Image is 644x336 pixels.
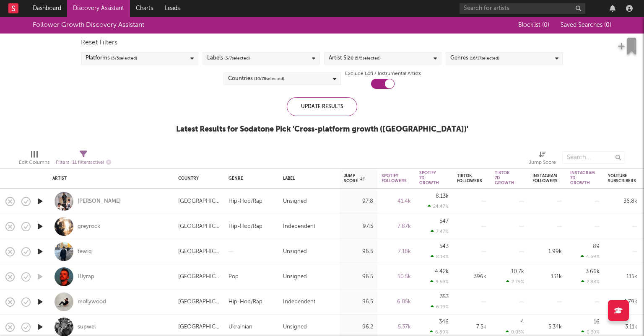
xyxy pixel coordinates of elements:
[450,53,499,63] div: Genres
[581,279,600,284] div: 2.88 %
[431,254,449,259] div: 8.18 %
[111,53,137,63] span: ( 5 / 5 selected)
[86,53,137,63] div: Platforms
[542,22,549,28] span: ( 0 )
[178,297,220,307] div: [GEOGRAPHIC_DATA]
[608,173,636,184] div: YouTube Subscribers
[344,297,373,307] div: 96.5
[78,273,94,281] a: Шугар
[329,53,381,63] div: Artist Size
[81,38,563,48] div: Reset Filters
[178,272,220,282] div: [GEOGRAPHIC_DATA]
[511,269,524,274] div: 10.7k
[506,279,524,284] div: 2.79 %
[506,329,524,335] div: 0.05 %
[521,319,524,325] div: 4
[176,124,468,134] div: Latest Results for Sodatone Pick ' Cross-platform growth ([GEOGRAPHIC_DATA]) '
[287,97,357,116] div: Update Results
[355,53,381,63] span: ( 5 / 5 selected)
[78,198,121,205] a: [PERSON_NAME]
[229,272,239,282] div: Pop
[283,297,315,307] div: Independent
[344,272,373,282] div: 96.5
[581,329,600,335] div: 0.30 %
[344,222,373,232] div: 97.5
[558,22,611,28] button: Saved Searches (0)
[529,147,556,171] div: Jump Score
[283,222,315,232] div: Independent
[532,247,562,257] div: 1.99k
[254,74,284,84] span: ( 10 / 78 selected)
[430,279,449,284] div: 9.59 %
[178,196,220,207] div: [GEOGRAPHIC_DATA]
[431,229,449,234] div: 7.47 %
[178,322,220,332] div: [GEOGRAPHIC_DATA]
[440,294,449,300] div: 353
[229,297,262,307] div: Hip-Hop/Rap
[382,322,411,332] div: 5.37k
[52,176,166,181] div: Artist
[457,322,486,332] div: 7.5k
[78,323,96,331] a: supwel
[419,171,439,186] div: Spotify 7D Growth
[229,222,262,232] div: Hip-Hop/Rap
[439,219,449,224] div: 547
[283,272,307,282] div: Unsigned
[78,223,100,230] a: greyrock
[229,176,270,181] div: Genre
[382,297,411,307] div: 6.05k
[228,74,284,84] div: Countries
[570,171,595,186] div: Instagram 7D Growth
[178,247,220,257] div: [GEOGRAPHIC_DATA]
[382,222,411,232] div: 7.87k
[457,173,482,184] div: Tiktok Followers
[608,196,637,207] div: 36.8k
[283,247,307,257] div: Unsigned
[608,272,637,282] div: 115k
[283,322,307,332] div: Unsigned
[19,158,49,168] div: Edit Columns
[224,53,250,63] span: ( 3 / 7 selected)
[33,20,144,30] div: Follower Growth Discovery Assistant
[78,298,106,306] a: mollywood
[436,194,449,199] div: 8.13k
[586,269,600,274] div: 3.66k
[529,158,556,168] div: Jump Score
[604,22,611,28] span: ( 0 )
[56,158,111,168] div: Filters
[19,147,49,171] div: Edit Columns
[56,147,111,171] div: Filters(11 filters active)
[382,196,411,207] div: 41.4k
[439,244,449,249] div: 543
[344,173,365,184] div: Jump Score
[532,272,562,282] div: 131k
[593,244,600,249] div: 89
[229,196,262,207] div: Hip-Hop/Rap
[178,176,216,181] div: Country
[439,319,449,325] div: 346
[78,248,92,256] a: tewiq
[532,322,562,332] div: 5.34k
[344,196,373,207] div: 97.8
[283,196,307,207] div: Unsigned
[495,171,514,186] div: Tiktok 7D Growth
[229,322,252,332] div: Ukrainian
[428,204,449,209] div: 24.47 %
[283,176,331,181] div: Label
[178,222,220,232] div: [GEOGRAPHIC_DATA]
[435,269,449,274] div: 4.42k
[382,173,407,184] div: Spotify Followers
[608,322,637,332] div: 3.11k
[382,247,411,257] div: 7.18k
[594,319,600,325] div: 16
[532,173,558,184] div: Instagram Followers
[562,151,625,164] input: Search...
[431,304,449,310] div: 6.19 %
[344,247,373,257] div: 96.5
